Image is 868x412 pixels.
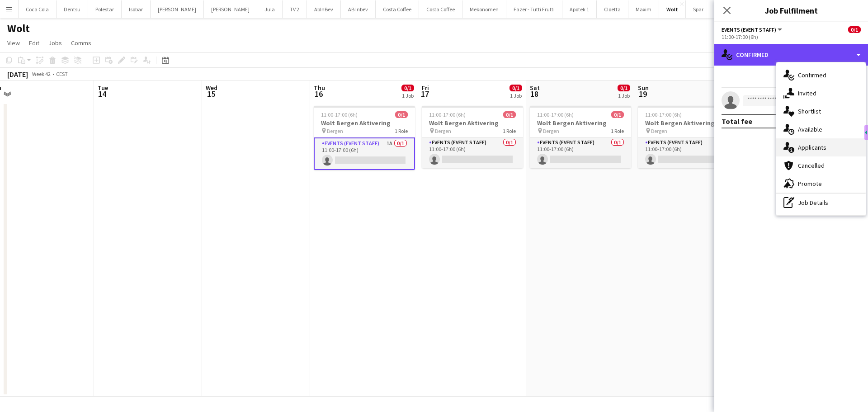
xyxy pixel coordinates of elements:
span: 19 [637,89,649,99]
app-job-card: 11:00-17:00 (6h)0/1Wolt Bergen Aktivering Bergen1 RoleEvents (Event Staff)0/111:00-17:00 (6h) [638,106,739,168]
app-job-card: 11:00-17:00 (6h)0/1Wolt Bergen Aktivering Bergen1 RoleEvents (Event Staff)0/111:00-17:00 (6h) [530,106,631,168]
span: Edit [29,39,39,47]
div: Job Details [776,194,866,212]
span: Bergen [651,128,667,134]
app-job-card: 11:00-17:00 (6h)0/1Wolt Bergen Aktivering Bergen1 RoleEvents (Event Staff)0/111:00-17:00 (6h) [422,106,523,168]
app-card-role: Events (Event Staff)0/111:00-17:00 (6h) [530,137,631,168]
span: Shortlist [798,107,821,115]
h3: Wolt Bergen Aktivering [638,119,739,127]
button: Dentsu [57,0,88,18]
button: Cloetta [597,0,628,18]
button: Spar [686,0,711,18]
span: 11:00-17:00 (6h) [645,111,682,118]
span: 17 [420,89,429,99]
a: Comms [67,37,95,49]
div: 11:00-17:00 (6h) [722,33,861,40]
span: 15 [204,89,217,99]
span: 1 Role [503,128,516,134]
button: Polestar [88,0,122,18]
div: 1 Job [510,92,522,99]
button: AbInBev [307,0,341,18]
span: 0/1 [618,85,630,91]
span: Events (Event Staff) [722,26,776,33]
button: TV 2 [283,0,307,18]
h3: Wolt Bergen Aktivering [314,119,415,127]
span: 16 [312,89,325,99]
span: 18 [528,89,540,99]
span: 1 Role [611,128,624,134]
button: Costa Coffee [376,0,419,18]
div: 1 Job [402,92,414,99]
button: Coca Cola [19,0,57,18]
app-job-card: 11:00-17:00 (6h)0/1Wolt Bergen Aktivering Bergen1 RoleEvents (Event Staff)1A0/111:00-17:00 (6h) [314,106,415,170]
div: CEST [56,71,68,77]
h3: Wolt Bergen Aktivering [530,119,631,127]
span: Wed [206,84,217,92]
span: Tue [98,84,108,92]
div: Total fee [722,117,752,126]
button: Maxim [628,0,659,18]
span: Invited [798,89,816,97]
a: Edit [25,37,43,49]
a: Jobs [45,37,66,49]
span: Promote [798,180,822,188]
span: 0/1 [848,26,861,33]
span: 11:00-17:00 (6h) [429,111,466,118]
span: 0/1 [401,85,414,91]
span: Bergen [327,128,343,134]
button: Wolt [659,0,686,18]
span: Available [798,125,822,133]
span: Jobs [48,39,62,47]
span: Week 42 [30,71,52,77]
span: 1 Role [395,128,408,134]
button: Mekonomen [462,0,506,18]
span: 0/1 [503,111,516,118]
span: View [7,39,20,47]
div: Confirmed [714,44,868,66]
span: Bergen [543,128,559,134]
button: Fazer - Tutti Frutti [506,0,562,18]
span: 0/1 [509,85,522,91]
button: AB Inbev [341,0,376,18]
span: 0/1 [611,111,624,118]
span: 11:00-17:00 (6h) [537,111,574,118]
span: Sun [638,84,649,92]
h1: Wolt [7,22,30,35]
span: Thu [314,84,325,92]
h3: Wolt Bergen Aktivering [422,119,523,127]
span: Applicants [798,143,826,152]
span: Comms [71,39,91,47]
app-card-role: Events (Event Staff)0/111:00-17:00 (6h) [638,137,739,168]
span: Bergen [435,128,451,134]
span: 0/1 [395,111,408,118]
button: [PERSON_NAME] [204,0,257,18]
button: [PERSON_NAME] [151,0,204,18]
h3: Job Fulfilment [714,5,868,16]
span: 14 [96,89,108,99]
button: Jula [257,0,283,18]
app-card-role: Events (Event Staff)0/111:00-17:00 (6h) [422,137,523,168]
span: Cancelled [798,161,825,170]
button: Apotek 1 [562,0,597,18]
a: View [4,37,24,49]
button: Events (Event Staff) [722,26,783,33]
button: Isobar [122,0,151,18]
span: Confirmed [798,71,826,79]
app-card-role: Events (Event Staff)1A0/111:00-17:00 (6h) [314,137,415,170]
span: Fri [422,84,429,92]
div: 1 Job [618,92,630,99]
button: Kiwi [711,0,736,18]
span: Sat [530,84,540,92]
button: Costa Coffee [419,0,462,18]
span: 11:00-17:00 (6h) [321,111,358,118]
div: [DATE] [7,70,28,79]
